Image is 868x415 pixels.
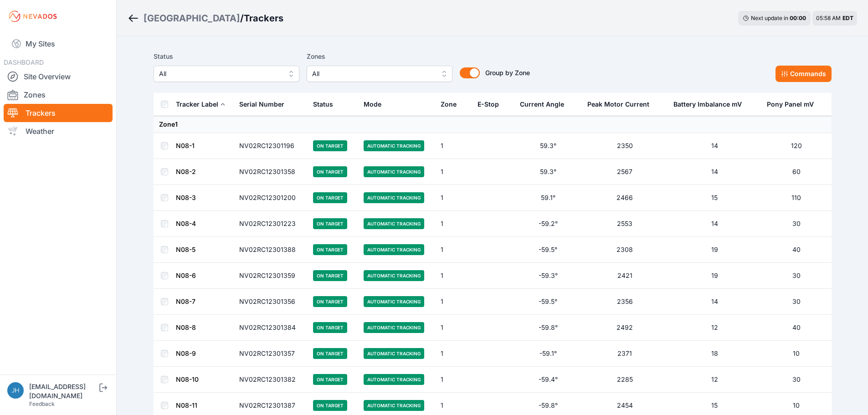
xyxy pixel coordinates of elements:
[364,93,389,115] button: Mode
[520,100,564,109] div: Current Angle
[478,100,499,109] div: E-Stop
[435,341,472,367] td: 1
[582,289,668,315] td: 2356
[364,166,424,177] span: Automatic Tracking
[4,58,44,66] span: DASHBOARD
[364,218,424,229] span: Automatic Tracking
[313,166,347,177] span: On Target
[313,322,347,333] span: On Target
[313,140,347,151] span: On Target
[673,100,742,109] div: Battery Imbalance mV
[514,211,581,237] td: -59.2°
[364,400,424,411] span: Automatic Tracking
[7,382,24,399] img: jhaberkorn@invenergy.com
[582,367,668,393] td: 2285
[176,220,196,227] a: N08-4
[582,185,668,211] td: 2466
[364,140,424,151] span: Automatic Tracking
[313,244,347,255] span: On Target
[776,66,832,82] button: Commands
[176,323,196,331] a: N08-8
[29,382,98,400] div: [EMAIL_ADDRESS][DOMAIN_NAME]
[176,93,226,115] button: Tracker Label
[176,272,196,279] a: N08-6
[668,289,761,315] td: 14
[234,341,308,367] td: NV02RC12301357
[767,100,814,109] div: Pony Panel mV
[4,104,113,122] a: Trackers
[176,194,196,201] a: N08-3
[364,270,424,281] span: Automatic Tracking
[364,192,424,203] span: Automatic Tracking
[842,15,853,21] span: EDT
[4,33,113,55] a: My Sites
[761,315,832,341] td: 40
[240,12,244,25] span: /
[239,100,284,109] div: Serial Number
[435,237,472,263] td: 1
[7,9,58,24] img: Nevados
[364,100,381,109] div: Mode
[234,211,308,237] td: NV02RC12301223
[313,374,347,385] span: On Target
[761,289,832,315] td: 30
[761,211,832,237] td: 30
[514,237,581,263] td: -59.5°
[154,51,299,62] label: Status
[313,400,347,411] span: On Target
[234,159,308,185] td: NV02RC12301358
[761,133,832,159] td: 120
[514,289,581,315] td: -59.5°
[582,315,668,341] td: 2492
[176,246,195,253] a: N08-5
[668,263,761,289] td: 19
[313,218,347,229] span: On Target
[435,185,472,211] td: 1
[154,116,832,133] td: Zone 1
[761,159,832,185] td: 60
[673,93,749,115] button: Battery Imbalance mV
[761,237,832,263] td: 40
[313,93,340,115] button: Status
[514,263,581,289] td: -59.3°
[668,367,761,393] td: 12
[668,159,761,185] td: 14
[234,237,308,263] td: NV02RC12301388
[159,68,281,79] span: All
[761,367,832,393] td: 30
[313,296,347,307] span: On Target
[514,185,581,211] td: 59.1°
[668,211,761,237] td: 14
[4,122,113,140] a: Weather
[582,237,668,263] td: 2308
[154,66,299,82] button: All
[582,159,668,185] td: 2567
[176,297,195,305] a: N08-7
[176,401,197,409] a: N08-11
[582,211,668,237] td: 2553
[4,86,113,104] a: Zones
[364,244,424,255] span: Automatic Tracking
[790,15,806,22] div: 00 : 00
[587,100,649,109] div: Peak Motor Current
[176,100,218,109] div: Tracker Label
[668,315,761,341] td: 12
[239,93,292,115] button: Serial Number
[234,315,308,341] td: NV02RC12301384
[364,348,424,359] span: Automatic Tracking
[767,93,821,115] button: Pony Panel mV
[478,93,506,115] button: E-Stop
[582,263,668,289] td: 2421
[435,159,472,185] td: 1
[176,349,196,357] a: N08-9
[441,93,464,115] button: Zone
[128,6,283,30] nav: Breadcrumb
[441,100,457,109] div: Zone
[313,192,347,203] span: On Target
[234,289,308,315] td: NV02RC12301356
[514,341,581,367] td: -59.1°
[144,12,240,25] a: [GEOGRAPHIC_DATA]
[313,100,333,109] div: Status
[312,68,434,79] span: All
[29,400,55,407] a: Feedback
